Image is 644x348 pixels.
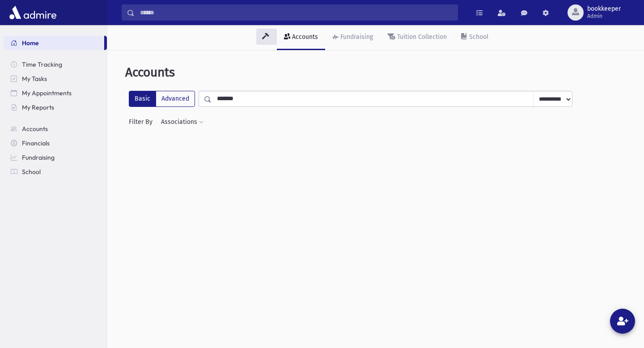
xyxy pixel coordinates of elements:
span: My Reports [22,103,54,111]
div: Fundraising [339,33,373,41]
a: Home [4,36,104,50]
input: Search [135,4,458,21]
a: Fundraising [325,25,380,50]
span: Home [22,39,39,47]
label: Basic [129,91,156,107]
a: Fundraising [4,150,107,165]
a: My Reports [4,100,107,115]
span: Accounts [22,125,48,133]
a: Accounts [4,122,107,136]
span: Financials [22,139,50,147]
a: My Appointments [4,86,107,100]
span: Admin [587,13,621,20]
span: My Appointments [22,89,72,97]
div: Tuition Collection [395,33,447,41]
a: Time Tracking [4,57,107,72]
a: Accounts [277,25,325,50]
span: Fundraising [22,153,55,161]
a: Tuition Collection [380,25,454,50]
span: School [22,168,41,176]
img: AdmirePro [7,4,59,21]
div: FilterModes [129,91,195,107]
button: Add New Account [610,309,635,334]
a: My Tasks [4,72,107,86]
button: Associations [161,114,204,130]
span: bookkeeper [587,5,621,13]
a: Financials [4,136,107,150]
span: My Tasks [22,75,47,83]
span: Accounts [125,65,175,80]
a: School [454,25,496,50]
span: Filter By [129,117,161,127]
label: Advanced [156,91,195,107]
div: Accounts [290,33,318,41]
div: School [467,33,488,41]
a: School [4,165,107,179]
span: Time Tracking [22,60,62,68]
